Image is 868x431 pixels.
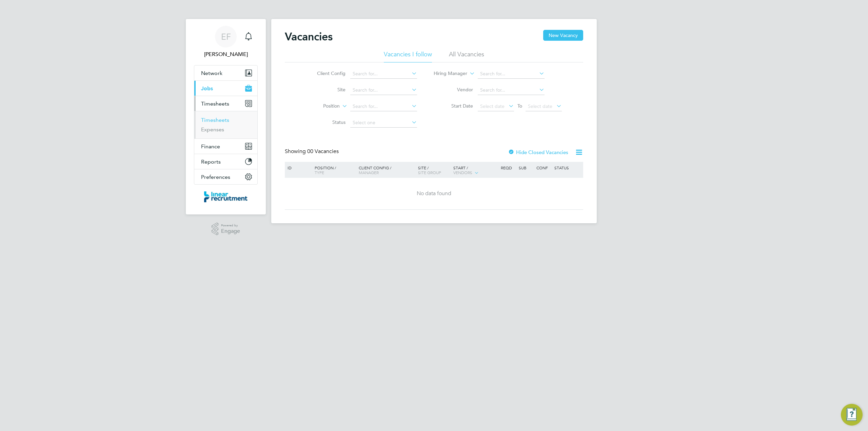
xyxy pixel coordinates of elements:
input: Search for... [350,69,417,79]
span: Timesheets [201,100,229,107]
button: Finance [194,139,257,154]
span: Type [315,170,324,175]
button: Timesheets [194,96,257,111]
input: Select one [350,118,417,128]
nav: Main navigation [186,19,266,214]
span: Emma Fitzgibbons [194,50,258,58]
div: Reqd [499,162,517,173]
span: Network [201,70,222,76]
div: Start / [452,162,499,179]
li: All Vacancies [449,50,484,62]
label: Vendor [434,87,473,93]
label: Site [307,87,346,93]
input: Search for... [478,69,545,79]
div: No data found [286,190,582,197]
input: Search for... [478,86,545,95]
span: Site Group [418,170,441,175]
span: Vendors [453,170,472,175]
span: Engage [221,228,240,234]
img: linearrecruitment-logo-retina.png [204,191,248,202]
input: Search for... [350,86,417,95]
a: Powered byEngage [212,223,240,236]
span: 00 Vacancies [307,148,339,155]
span: Reports [201,158,221,165]
div: Status [553,162,582,173]
li: Vacancies I follow [384,50,432,62]
button: Reports [194,154,257,169]
div: Showing [285,148,340,155]
label: Hiring Manager [428,70,467,77]
div: Timesheets [194,111,257,138]
span: Select date [480,103,505,109]
span: Finance [201,143,220,150]
button: Engage Resource Center [841,404,863,426]
div: Sub [517,162,535,173]
span: Powered by [221,223,240,228]
button: Preferences [194,169,257,184]
button: New Vacancy [543,30,583,41]
a: Timesheets [201,117,229,123]
div: Conf [535,162,552,173]
span: Preferences [201,174,230,180]
h2: Vacancies [285,30,333,43]
div: ID [286,162,310,173]
label: Client Config [307,70,346,76]
a: Go to home page [194,191,258,202]
label: Hide Closed Vacancies [508,149,568,155]
button: Jobs [194,81,257,96]
label: Status [307,119,346,125]
a: EF[PERSON_NAME] [194,26,258,58]
label: Position [301,103,340,110]
span: Manager [359,170,379,175]
span: Select date [528,103,552,109]
div: Site / [416,162,452,178]
div: Client Config / [357,162,416,178]
div: Position / [310,162,357,178]
a: Expenses [201,126,224,133]
input: Search for... [350,102,417,111]
button: Network [194,65,257,80]
span: Jobs [201,85,213,92]
span: EF [221,32,231,41]
span: To [515,101,524,110]
label: Start Date [434,103,473,109]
